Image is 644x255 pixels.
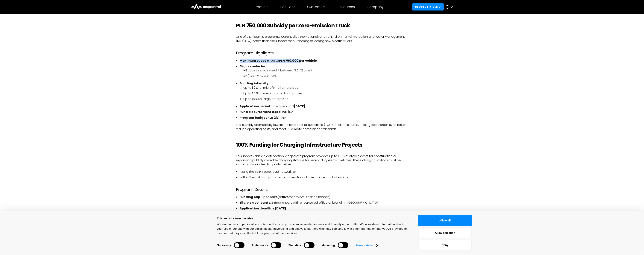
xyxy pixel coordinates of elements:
li: Up to for large enterprises [243,97,408,101]
a: Show details [356,243,378,248]
strong: Eligible vehicles [240,64,265,68]
strong: PLN 750,000 Subsidy per Zero-Emission Truck [236,22,350,29]
p: This subsidy dramatically lowers the total cost of ownership (TCO) for electric trucks, helping f... [236,123,408,131]
li: : Entrepreneurs with a registered office or branch in [GEOGRAPHIC_DATA] [240,201,408,205]
li: : Up to (or for project-finance models) [240,195,408,199]
strong: Maximum support [240,58,270,63]
div: Resources [338,5,355,9]
li: : Up to [240,59,408,63]
strong: Program budget [240,115,267,120]
div: Solutions [280,5,295,9]
h3: Program Details: [236,187,408,192]
strong: Application deadline [240,206,274,211]
strong: Funding intensity [240,81,268,85]
strong: 100% [270,195,278,199]
strong: PLN 750,000 per vehicle [279,58,317,63]
div: Customers [307,5,326,9]
button: Deny [418,240,472,250]
li: Up to for micro/small enterprises [243,86,408,90]
strong: Eligible applicants [240,200,270,205]
div: Company [367,5,384,9]
li: Up to for medium-sized companies [243,91,408,95]
div: This website uses cookies [217,216,410,221]
li: : [240,81,408,101]
strong: 40% [251,91,258,95]
strong: Statistics [288,244,301,247]
li: : [DATE] [240,110,408,114]
button: Allow selection [418,227,472,238]
p: One of the flagship programs, launched by the National Fund for Environmental Protection and Wate... [236,35,408,43]
strong: Preferences [252,244,268,247]
strong: PLN 2 billion [268,115,287,120]
p: To support vehicle electrification, a separate program provides up to 100% of eligible costs for ... [236,154,408,167]
strong: 85% [282,195,289,199]
strong: 30% [251,97,258,101]
strong: N3 [243,74,247,78]
strong: N2 [243,68,247,73]
div: Products [253,5,268,9]
li: : Now open until [240,104,408,108]
strong: Fund disbursement deadline [240,110,287,114]
li: Along the TEN-T core road network, or [240,170,408,174]
li: : [240,64,408,78]
li: Within 3 km of a logistics center, operational base, or intermodal terminal [240,175,408,179]
li: (over 12 tons GVW) [243,74,408,78]
li: (gross vehicle weight between 3.5–12 tons) [243,68,408,73]
a: Request a demo [412,3,444,10]
strong: 100% Funding for Charging Infrastructure Projects [236,141,362,148]
strong: Marketing [321,244,335,247]
div: We use cookies to personalise content and ads, to provide social media features and to analyse ou... [217,222,410,235]
strong: Application period [240,104,270,108]
h3: Program Highlights: [236,51,408,55]
strong: Necessary [217,244,231,247]
li: : [240,116,408,120]
strong: [DATE] [275,206,286,211]
strong: [DATE] [294,104,305,108]
button: Allow all [418,215,472,226]
strong: 60% [251,85,258,90]
li: : [240,206,408,211]
strong: Funding cap [240,195,260,199]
